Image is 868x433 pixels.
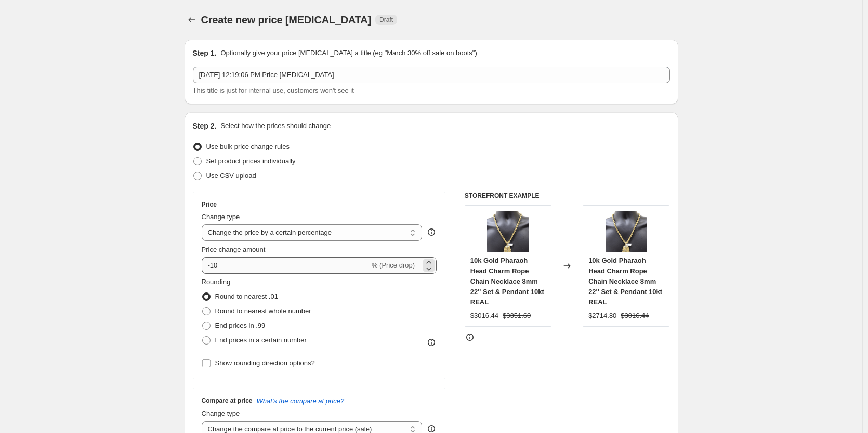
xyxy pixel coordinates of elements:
button: What's the compare at price? [257,397,345,405]
img: 10k-gold-pharaoh-head-charm-rope-chain-necklace-8mm-22-set-pendant-10kt-real-134440_80x.png [606,211,647,252]
h3: Compare at price [202,397,253,405]
strike: $3016.44 [621,311,649,321]
div: help [426,227,437,237]
span: Price change amount [202,246,266,253]
span: Change type [202,213,240,221]
span: Show rounding direction options? [215,359,315,367]
span: 10k Gold Pharaoh Head Charm Rope Chain Necklace 8mm 22'' Set & Pendant 10kt REAL [470,257,544,306]
span: Use CSV upload [206,172,256,180]
h3: Price [202,200,217,209]
span: 10k Gold Pharaoh Head Charm Rope Chain Necklace 8mm 22'' Set & Pendant 10kt REAL [588,257,662,306]
div: $3016.44 [470,311,498,321]
button: Price change jobs [185,12,199,27]
img: 10k-gold-pharaoh-head-charm-rope-chain-necklace-8mm-22-set-pendant-10kt-real-134440_80x.png [487,211,529,252]
span: End prices in a certain number [215,336,307,344]
span: Use bulk price change rules [206,143,290,150]
span: Round to nearest whole number [215,307,311,315]
span: Create new price [MEDICAL_DATA] [201,14,372,26]
span: Rounding [202,278,231,286]
span: Change type [202,410,240,417]
p: Select how the prices should change [220,121,331,131]
input: 30% off holiday sale [193,67,670,83]
span: Draft [379,16,393,24]
h2: Step 1. [193,48,217,58]
span: Round to nearest .01 [215,292,278,300]
span: % (Price drop) [372,261,415,269]
span: This title is just for internal use, customers won't see it [193,86,354,94]
span: End prices in .99 [215,322,266,329]
h6: STOREFRONT EXAMPLE [465,192,670,200]
strike: $3351.60 [503,311,531,321]
div: $2714.80 [588,311,616,321]
input: -15 [202,257,370,274]
span: Set product prices individually [206,157,296,165]
h2: Step 2. [193,121,217,131]
p: Optionally give your price [MEDICAL_DATA] a title (eg "March 30% off sale on boots") [220,48,477,58]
